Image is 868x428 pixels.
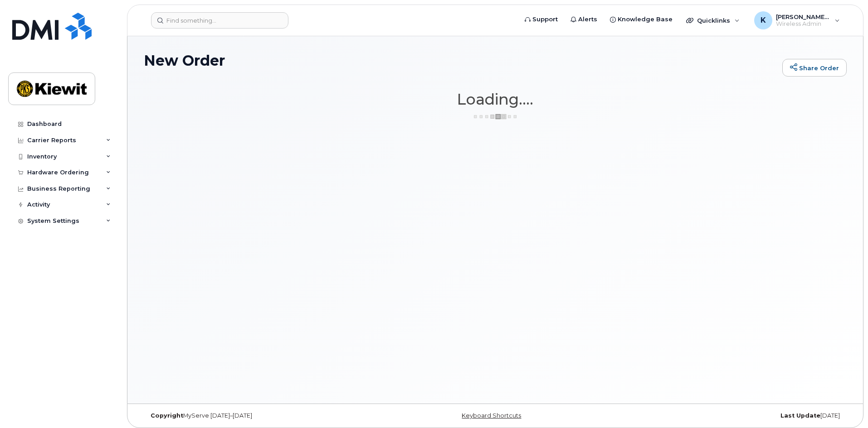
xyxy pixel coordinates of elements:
[144,412,378,419] div: MyServe [DATE]–[DATE]
[144,53,778,68] h1: New Order
[782,59,847,77] a: Share Order
[780,412,820,419] strong: Last Update
[462,412,521,419] a: Keyboard Shortcuts
[151,412,183,419] strong: Copyright
[144,91,847,107] h1: Loading....
[612,412,847,419] div: [DATE]
[473,113,518,120] img: ajax-loader-3a6953c30dc77f0bf724df975f13086db4f4c1262e45940f03d1251963f1bf2e.gif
